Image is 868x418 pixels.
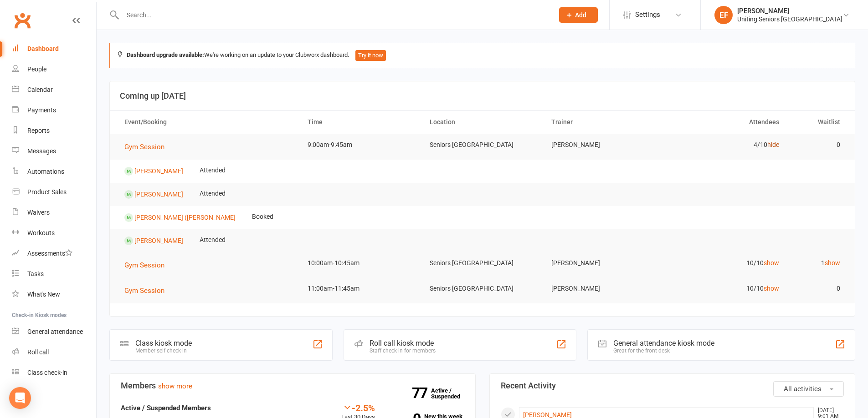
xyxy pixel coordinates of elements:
input: Search... [120,9,547,21]
a: Waivers [12,202,96,223]
div: Assessments [27,250,72,257]
span: All activities [784,385,822,393]
div: Staff check-in for members [370,347,436,354]
a: 77Active / Suspended [431,381,471,406]
a: Assessments [12,243,96,264]
a: [PERSON_NAME] [134,237,183,244]
div: Tasks [27,270,44,277]
div: [PERSON_NAME] [737,7,842,15]
a: General attendance kiosk mode [12,322,96,342]
a: Payments [12,100,96,121]
th: Waitlist [787,111,848,134]
div: Payments [27,106,56,114]
span: Gym Session [124,143,164,151]
div: General attendance kiosk mode [613,339,714,347]
a: [PERSON_NAME] ([PERSON_NAME] [134,213,236,221]
strong: 77 [412,386,431,400]
div: Dashboard [27,45,59,52]
span: Gym Session [124,287,164,295]
td: 0 [787,278,848,299]
a: Product Sales [12,182,96,202]
div: Class check-in [27,369,67,376]
strong: Active / Suspended Members [121,404,211,412]
td: 4/10 [665,134,787,156]
th: Event/Booking [116,111,299,134]
a: Messages [12,141,96,161]
h3: Coming up [DATE] [120,91,845,101]
td: Seniors [GEOGRAPHIC_DATA] [421,252,544,274]
td: Attended [191,229,234,251]
a: show [825,259,840,267]
a: Class kiosk mode [12,363,96,383]
td: [PERSON_NAME] [543,278,665,299]
div: People [27,65,46,73]
a: Reports [12,121,96,141]
div: We're working on an update to your Clubworx dashboard. [109,43,855,68]
a: hide [767,141,779,148]
div: Uniting Seniors [GEOGRAPHIC_DATA] [737,15,842,23]
td: 0 [787,134,848,156]
div: Automations [27,168,64,175]
span: Settings [635,5,660,25]
th: Location [421,111,544,134]
a: show [764,259,779,267]
div: Waivers [27,209,50,216]
a: Tasks [12,264,96,284]
a: People [12,59,96,80]
h3: Recent Activity [501,381,844,390]
a: What's New [12,284,96,305]
a: show [764,285,779,292]
td: 10:00am-10:45am [299,252,421,274]
a: [PERSON_NAME] [134,167,183,174]
td: 11:00am-11:45am [299,278,421,299]
td: Seniors [GEOGRAPHIC_DATA] [421,134,544,156]
div: Workouts [27,229,55,237]
a: Calendar [12,80,96,100]
div: -2.5% [341,403,375,413]
a: Clubworx [11,9,34,32]
div: EF [714,6,733,24]
th: Trainer [543,111,665,134]
button: Try it now [355,50,386,61]
button: Gym Session [124,285,171,296]
a: Workouts [12,223,96,243]
div: Class kiosk mode [135,339,192,347]
td: Seniors [GEOGRAPHIC_DATA] [421,278,544,299]
span: Add [575,11,586,19]
a: show more [158,382,192,390]
td: Attended [191,183,234,204]
button: Add [559,7,598,23]
button: All activities [773,381,844,397]
td: [PERSON_NAME] [543,252,665,274]
div: Member self check-in [135,347,192,354]
div: Open Intercom Messenger [9,387,31,409]
div: Great for the front desk [613,347,714,354]
div: General attendance [27,328,83,335]
button: Gym Session [124,260,171,271]
div: Reports [27,127,50,134]
div: Product Sales [27,188,67,196]
div: Roll call kiosk mode [370,339,436,347]
td: Booked [244,206,282,227]
td: 10/10 [665,278,787,299]
strong: Dashboard upgrade available: [127,51,204,58]
a: Automations [12,161,96,182]
th: Attendees [665,111,787,134]
a: Dashboard [12,39,96,59]
a: [PERSON_NAME] [134,190,183,197]
td: [PERSON_NAME] [543,134,665,156]
td: 10/10 [665,252,787,274]
div: Messages [27,147,56,155]
div: Roll call [27,348,49,356]
span: Gym Session [124,261,164,269]
button: Gym Session [124,141,171,152]
th: Time [299,111,421,134]
a: Roll call [12,342,96,363]
div: Calendar [27,86,53,93]
td: 1 [787,252,848,274]
td: Attended [191,160,234,181]
div: What's New [27,291,60,298]
td: 9:00am-9:45am [299,134,421,156]
h3: Members [121,381,464,390]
